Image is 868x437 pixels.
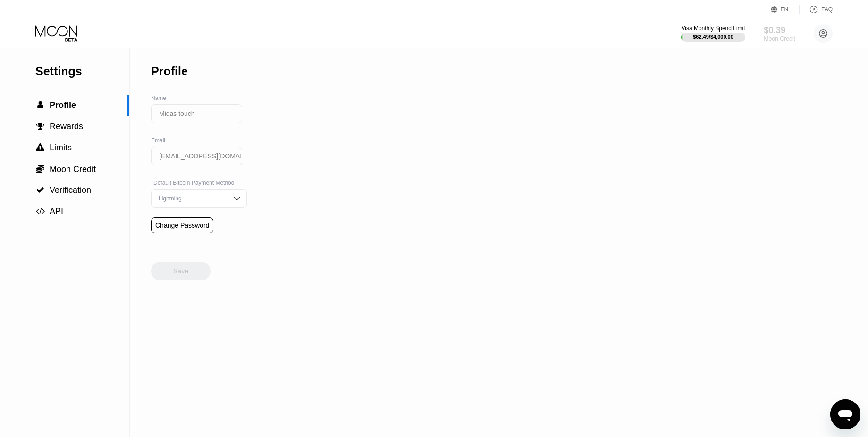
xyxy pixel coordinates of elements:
[50,143,72,152] span: Limits
[151,95,247,101] div: Name
[36,207,45,215] span: 
[830,399,860,429] iframe: Button to launch messaging window
[156,195,228,202] div: Lightning
[36,164,44,173] span: 
[151,180,247,186] div: Default Bitcoin Payment Method
[764,25,795,35] div: $0.39
[764,25,795,42] div: $0.39Moon Credit
[800,5,833,14] div: FAQ
[151,65,188,78] div: Profile
[50,165,96,174] span: Moon Credit
[36,122,44,131] span: 
[37,101,43,109] span: 
[35,65,129,78] div: Settings
[50,100,76,110] span: Profile
[681,25,745,42] div: Visa Monthly Spend Limit$62.49/$4,000.00
[50,206,63,216] span: API
[771,5,800,14] div: EN
[764,35,795,42] div: Moon Credit
[36,186,44,194] span: 
[781,6,789,13] div: EN
[35,101,45,109] div: 
[151,137,247,144] div: Email
[681,25,745,32] div: Visa Monthly Spend Limit
[35,164,45,173] div: 
[821,6,833,13] div: FAQ
[50,185,91,195] span: Verification
[50,122,83,131] span: Rewards
[35,186,45,194] div: 
[151,217,213,233] div: Change Password
[35,143,45,152] div: 
[36,143,44,152] span: 
[693,34,733,40] div: $62.49 / $4,000.00
[35,122,45,131] div: 
[155,222,209,229] div: Change Password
